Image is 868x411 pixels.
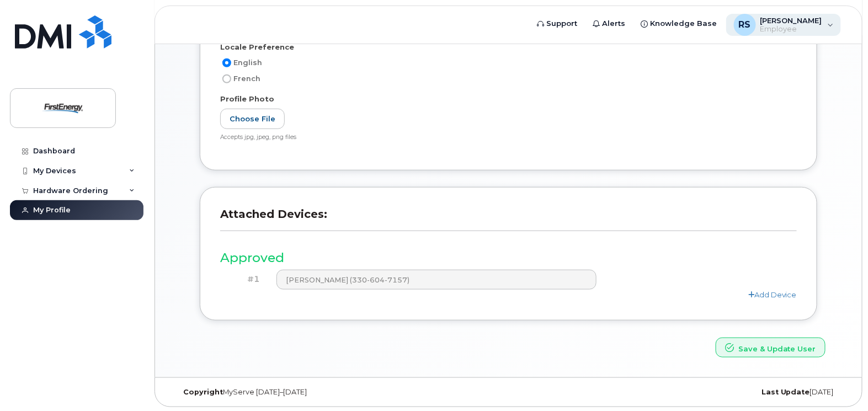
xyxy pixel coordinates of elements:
[603,18,626,29] span: Alerts
[585,13,633,35] a: Alerts
[739,18,751,31] span: RS
[716,338,826,358] button: Save & Update User
[220,109,285,129] label: Choose File
[726,14,842,36] div: Robin Shiplett
[175,388,397,397] div: MyServe [DATE]–[DATE]
[233,74,260,83] span: French
[748,290,797,299] a: Add Device
[222,58,231,67] input: English
[620,388,842,397] div: [DATE]
[220,251,797,265] h3: Approved
[228,275,260,284] h4: #1
[233,58,262,67] span: English
[633,13,725,35] a: Knowledge Base
[220,42,294,52] label: Locale Preference
[220,207,797,231] h3: Attached Devices:
[760,16,822,25] span: [PERSON_NAME]
[762,388,810,396] strong: Last Update
[183,388,223,396] strong: Copyright
[222,74,231,83] input: French
[760,25,822,34] span: Employee
[547,18,578,29] span: Support
[530,13,585,35] a: Support
[651,18,717,29] span: Knowledge Base
[820,363,860,403] iframe: Messenger Launcher
[220,94,274,104] label: Profile Photo
[220,134,788,142] div: Accepts jpg, jpeg, png files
